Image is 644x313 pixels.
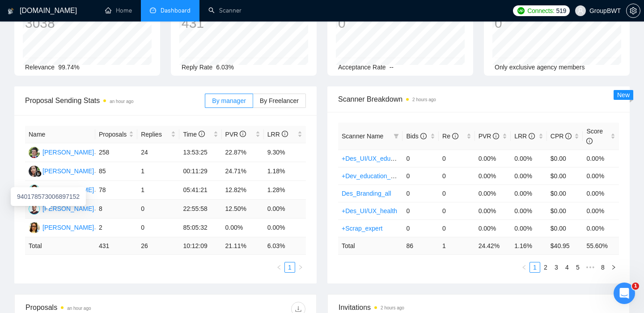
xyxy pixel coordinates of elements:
span: Relevance [25,64,55,71]
span: By manager [212,97,246,104]
td: 12.50% [222,200,264,219]
a: homeHome [105,7,132,14]
span: ••• [583,262,597,273]
td: 0 [137,219,179,237]
td: 10:12:09 [179,237,221,255]
span: info-circle [586,138,593,144]
td: 85:05:32 [179,219,221,237]
li: 4 [562,262,572,273]
time: 2 hours ago [381,305,404,310]
td: 13:53:25 [179,143,221,162]
span: LRR [514,133,535,140]
td: 0.00% [583,167,619,184]
td: 22.87% [222,143,264,162]
a: searchScanner [208,7,241,14]
td: 12.82% [222,181,264,200]
td: 431 [95,237,137,255]
img: AS [29,147,40,158]
td: 0 [439,219,475,237]
li: Next Page [295,262,306,273]
a: 3 [551,262,561,272]
a: Des_Branding_all [342,190,391,197]
span: Connects: [527,6,554,16]
span: setting [627,7,640,14]
li: 3 [551,262,562,273]
span: Dashboard [161,7,191,14]
span: 6.03% [216,64,234,71]
a: 4 [562,262,572,272]
span: Time [183,131,204,138]
span: PVR [479,133,500,140]
td: 78 [95,181,137,200]
span: 1 [632,283,639,290]
td: 1.16 % [511,237,547,254]
td: 1.28% [264,181,306,200]
div: [PERSON_NAME] [42,166,94,176]
span: Score [586,128,603,145]
span: user [577,8,584,14]
div: [PERSON_NAME] [42,185,94,195]
time: 2 hours ago [412,97,436,102]
span: 519 [556,6,566,16]
span: PVR [225,131,246,138]
a: +Scrap_expert [342,225,382,232]
button: setting [626,4,640,18]
span: right [298,265,303,270]
td: 1 [439,237,475,254]
span: Reply Rate [182,64,212,71]
th: Proposals [95,126,137,143]
span: LRR [267,131,288,138]
a: SN[PERSON_NAME] [29,167,94,174]
button: right [608,262,619,273]
td: $0.00 [547,167,583,184]
div: [PERSON_NAME] [42,204,94,214]
td: 0.00% [264,219,306,237]
li: Next Page [608,262,619,273]
img: gigradar-bm.png [35,171,42,177]
td: 1.18% [264,162,306,181]
td: 0 [439,150,475,167]
span: 99.74% [58,64,79,71]
div: 940178573006897152 [11,187,86,206]
td: 24 [137,143,179,162]
span: info-circle [199,131,205,137]
span: Scanner Breakdown [338,94,619,105]
td: 1 [137,181,179,200]
img: OL [29,222,40,233]
td: 0.00% [583,202,619,219]
td: 22:55:58 [179,200,221,219]
time: an hour ago [110,99,133,104]
td: 0.00% [475,184,511,202]
span: left [521,265,527,270]
td: 8 [95,200,137,219]
td: Total [338,237,402,254]
span: download [292,305,305,313]
span: left [276,265,282,270]
td: 0 [402,184,439,202]
td: 0.00% [583,184,619,202]
span: info-circle [420,133,427,139]
button: right [295,262,306,273]
img: SN [29,166,40,177]
div: [PERSON_NAME] [42,223,94,232]
li: 1 [530,262,540,273]
td: 6.03 % [264,237,306,255]
td: 1 [137,162,179,181]
a: OL[PERSON_NAME] [29,223,94,231]
td: 0 [439,184,475,202]
td: 0 [402,202,439,219]
th: Name [25,126,95,143]
td: 0.00% [583,150,619,167]
td: 0.00% [583,219,619,237]
span: Proposals [99,129,127,139]
td: 0 [439,167,475,184]
span: Bids [406,133,426,140]
span: info-circle [282,131,288,137]
iframe: Intercom live chat [614,283,635,304]
td: 86 [402,237,439,254]
li: 1 [284,262,295,273]
span: info-circle [565,133,572,139]
button: left [519,262,530,273]
div: [PERSON_NAME] [42,147,94,157]
td: 0.00% [511,219,547,237]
